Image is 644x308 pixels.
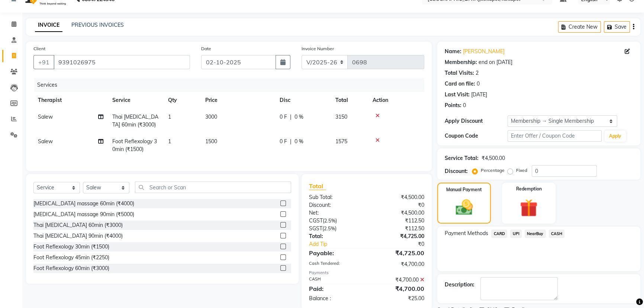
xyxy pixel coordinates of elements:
th: Action [368,92,424,109]
span: 0 % [294,113,303,121]
div: ₹112.50 [367,217,430,225]
div: 2 [476,69,479,77]
div: [MEDICAL_DATA] massage 60min (₹4000) [33,200,134,208]
div: Membership: [445,58,477,66]
button: Apply [605,131,626,142]
div: Discount: [303,201,367,209]
div: ₹4,500.00 [367,193,430,201]
th: Qty [164,92,201,109]
span: SGST [309,225,322,232]
div: Points: [445,102,461,109]
div: Foot Reflexology 30min (₹1500) [33,243,109,251]
label: Percentage [481,167,505,174]
div: Foot Reflexology 60min (₹3000) [33,264,109,272]
div: 0 [477,80,480,88]
div: Thai [MEDICAL_DATA] 60min (₹3000) [33,221,123,229]
div: Payable: [303,248,367,257]
span: NearBuy [525,230,546,238]
div: ₹4,500.00 [482,154,505,162]
div: Name: [445,48,461,55]
div: ₹4,700.00 [367,276,430,284]
div: [MEDICAL_DATA] massage 90min (₹5000) [33,211,134,218]
img: _gift.svg [514,197,543,219]
div: ₹25.00 [367,295,430,302]
span: Payment Methods [445,230,488,237]
div: Total: [303,232,367,240]
div: ₹0 [367,201,430,209]
span: Foot Reflexology 30min (₹1500) [112,138,157,153]
div: end on [DATE] [479,58,512,66]
span: Salew [38,113,53,120]
span: 0 F [280,138,287,145]
div: Last Visit: [445,91,470,99]
button: +91 [33,55,54,69]
span: 1 [168,113,171,120]
th: Price [201,92,275,109]
span: 0 % [294,138,303,145]
span: CASH [549,230,565,238]
div: Apply Discount [445,117,508,125]
label: Date [201,45,211,52]
div: ₹4,700.00 [367,260,430,268]
label: Fixed [516,167,527,174]
label: Client [33,45,45,52]
span: Thai [MEDICAL_DATA] 60min (₹3000) [112,113,158,128]
div: Coupon Code [445,132,508,140]
a: [PERSON_NAME] [463,48,505,55]
div: Card on file: [445,80,475,88]
span: 3150 [335,113,347,120]
span: 2.5% [324,218,335,224]
div: Description: [445,281,474,289]
span: 2.5% [324,225,335,231]
a: INVOICE [35,19,62,32]
th: Therapist [33,92,108,109]
span: 1500 [205,138,217,145]
div: ₹4,725.00 [367,232,430,240]
label: Redemption [516,186,542,192]
div: ₹4,725.00 [367,248,430,257]
span: | [290,113,292,121]
label: Invoice Number [302,45,334,52]
div: ₹112.50 [367,225,430,232]
div: 0 [463,102,466,109]
span: 1 [168,138,171,145]
div: Payments [309,270,425,276]
span: CGST [309,217,323,224]
span: Salew [38,138,53,145]
input: Search by Name/Mobile/Email/Code [54,55,190,69]
span: UPI [510,230,522,238]
div: Thai [MEDICAL_DATA] 90min (₹4000) [33,232,123,240]
div: Total Visits: [445,69,474,77]
div: Balance : [303,295,367,302]
span: CARD [491,230,507,238]
input: Enter Offer / Coupon Code [508,130,602,142]
label: Manual Payment [446,186,482,193]
div: ₹0 [377,240,430,248]
th: Service [108,92,164,109]
div: Paid: [303,284,367,293]
span: 3000 [205,113,217,120]
button: Save [604,21,630,33]
span: Total [309,182,326,190]
a: Add Tip [303,240,377,248]
div: ( ) [303,217,367,225]
div: Discount: [445,167,468,175]
th: Total [331,92,368,109]
input: Search or Scan [135,182,291,193]
span: 0 F [280,113,287,121]
span: 1575 [335,138,347,145]
div: [DATE] [471,91,487,99]
div: Services [34,78,430,92]
div: CASH [303,276,367,284]
span: | [290,138,292,145]
div: ( ) [303,225,367,232]
th: Disc [275,92,331,109]
img: _cash.svg [450,198,478,217]
button: Create New [558,21,601,33]
div: Net: [303,209,367,217]
div: Sub Total: [303,193,367,201]
div: Cash Tendered: [303,260,367,268]
div: Service Total: [445,154,479,162]
div: Foot Reflexology 45min (₹2250) [33,254,109,262]
div: ₹4,700.00 [367,284,430,293]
